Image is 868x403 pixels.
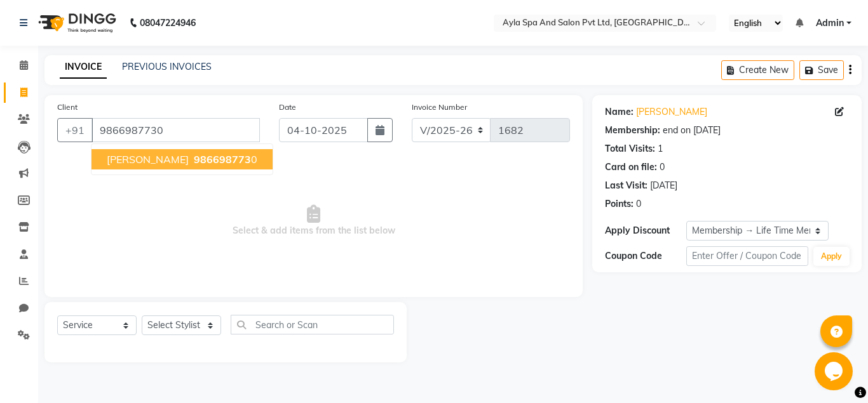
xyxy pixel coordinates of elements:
[57,157,570,284] span: Select & add items from the list below
[107,153,189,166] span: [PERSON_NAME]
[721,60,794,80] button: Create New
[605,249,686,263] div: Coupon Code
[815,352,855,390] iframe: chat widget
[605,179,648,192] div: Last Visit:
[605,161,657,174] div: Card on file:
[799,60,844,80] button: Save
[636,197,641,211] div: 0
[605,142,655,155] div: Total Visits:
[650,179,677,192] div: [DATE]
[92,118,260,142] input: Search by Name/Mobile/Email/Code
[57,102,78,113] label: Client
[57,118,93,142] button: +91
[32,5,119,41] img: logo
[660,161,665,174] div: 0
[412,102,467,113] label: Invoice Number
[231,315,394,334] input: Search or Scan
[686,246,808,266] input: Enter Offer / Coupon Code
[194,153,251,166] span: 986698773
[813,247,850,266] button: Apply
[140,5,196,41] b: 08047224946
[605,105,634,119] div: Name:
[816,17,844,30] span: Admin
[636,105,707,119] a: [PERSON_NAME]
[663,124,721,137] div: end on [DATE]
[658,142,663,155] div: 1
[60,56,107,79] a: INVOICE
[122,61,212,72] a: PREVIOUS INVOICES
[605,197,634,211] div: Points:
[605,124,660,137] div: Membership:
[279,102,296,113] label: Date
[605,224,686,237] div: Apply Discount
[191,153,257,166] ngb-highlight: 0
